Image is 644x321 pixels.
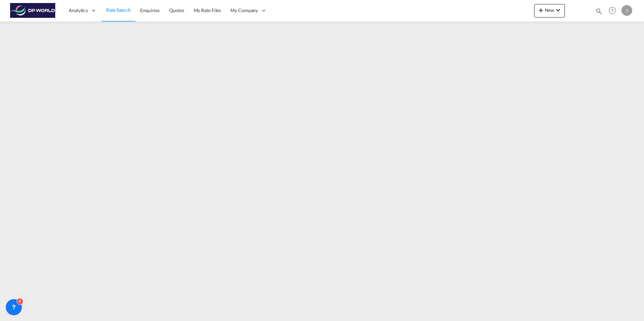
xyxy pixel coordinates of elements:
img: c08ca190194411f088ed0f3ba295208c.png [10,3,56,18]
span: Help [607,5,618,16]
span: Analytics [69,7,88,14]
div: Help [607,5,621,17]
span: Rate Search [106,7,131,13]
span: New [537,7,562,13]
md-icon: icon-plus 400-fg [537,6,545,14]
div: J [621,5,632,16]
span: Enquiries [140,7,160,13]
span: Quotes [169,7,184,13]
md-icon: icon-chevron-down [554,6,562,14]
md-icon: icon-magnify [595,7,603,15]
div: icon-magnify [595,7,603,17]
span: My Rate Files [194,7,221,13]
span: My Company [230,7,258,14]
button: icon-plus 400-fgNewicon-chevron-down [534,4,565,17]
